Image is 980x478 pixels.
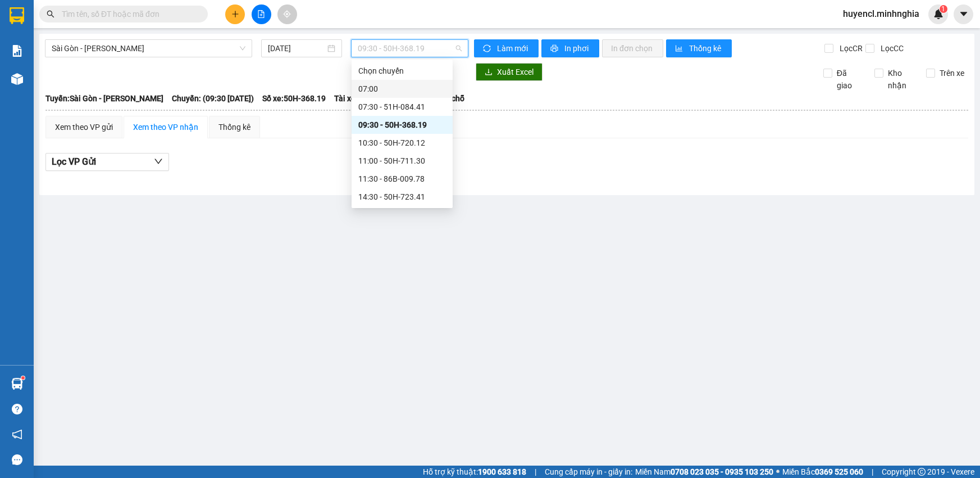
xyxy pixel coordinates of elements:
[358,191,446,203] div: 14:30 - 50H-723.41
[933,9,943,19] img: icon-new-feature
[832,67,866,92] span: Đã giao
[218,121,250,133] div: Thống kê
[358,119,446,131] div: 09:30 - 50H-368.19
[782,466,863,478] span: Miền Bắc
[358,101,446,113] div: 07:30 - 51H-084.41
[545,466,632,478] span: Cung cấp máy in - giấy in:
[358,83,446,95] div: 07:00
[423,466,526,478] span: Hỗ trợ kỹ thuật:
[941,5,945,13] span: 1
[47,10,54,18] span: search
[45,94,163,103] b: Tuyến: Sài Gòn - [PERSON_NAME]
[12,404,22,414] span: question-circle
[358,65,446,77] div: Chọn chuyến
[635,466,773,478] span: Miền Nam
[358,155,446,167] div: 11:00 - 50H-711.30
[959,9,969,19] span: caret-down
[883,67,917,92] span: Kho nhận
[666,39,732,57] button: bar-chartThống kê
[262,92,326,105] span: Số xe: 50H-368.19
[835,42,864,55] span: Lọc CR
[954,4,973,24] button: caret-down
[476,63,543,81] button: downloadXuất Excel
[689,42,723,55] span: Thống kê
[52,40,245,57] span: Sài Gòn - Phan Rí
[872,466,873,478] span: |
[11,45,23,57] img: solution-icon
[257,10,265,18] span: file-add
[602,39,663,57] button: In đơn chọn
[358,137,446,149] div: 10:30 - 50H-720.12
[283,10,291,18] span: aim
[564,42,590,55] span: In phơi
[133,121,198,133] div: Xem theo VP nhận
[675,44,685,53] span: bar-chart
[10,7,24,24] img: logo-vxr
[541,39,599,57] button: printerIn phơi
[45,153,169,171] button: Lọc VP Gửi
[815,467,863,476] strong: 0369 525 060
[11,73,23,85] img: warehouse-icon
[334,92,358,105] span: Tài xế:
[268,42,325,55] input: 13/10/2025
[12,454,22,465] span: message
[11,378,23,390] img: warehouse-icon
[918,468,926,476] span: copyright
[497,42,530,55] span: Làm mới
[358,40,462,57] span: 09:30 - 50H-368.19
[940,5,947,13] sup: 1
[62,8,194,20] input: Tìm tên, số ĐT hoặc mã đơn
[671,467,773,476] strong: 0708 023 035 - 0935 103 250
[876,42,905,55] span: Lọc CC
[12,429,22,440] span: notification
[776,470,780,474] span: ⚪️
[52,155,96,169] span: Lọc VP Gửi
[225,4,245,24] button: plus
[55,121,113,133] div: Xem theo VP gửi
[21,376,25,380] sup: 1
[231,10,239,18] span: plus
[358,173,446,185] div: 11:30 - 86B-009.78
[478,467,526,476] strong: 1900 633 818
[154,157,163,166] span: down
[935,67,969,79] span: Trên xe
[474,39,539,57] button: syncLàm mới
[550,44,560,53] span: printer
[277,4,297,24] button: aim
[252,4,271,24] button: file-add
[172,92,254,105] span: Chuyến: (09:30 [DATE])
[834,7,928,21] span: huyencl.minhnghia
[352,62,453,80] div: Chọn chuyến
[483,44,493,53] span: sync
[535,466,536,478] span: |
